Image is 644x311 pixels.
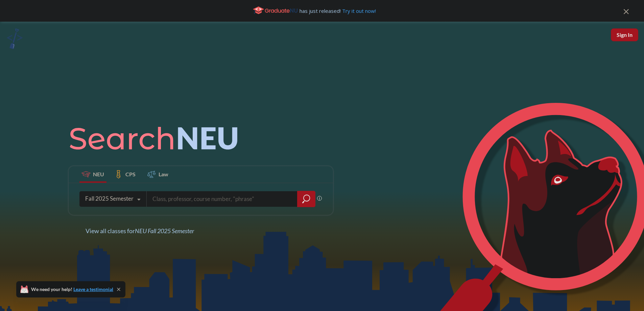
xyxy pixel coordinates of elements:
[31,287,113,292] span: We need your help!
[93,170,104,178] span: NEU
[135,227,194,235] span: NEU Fall 2025 Semester
[85,195,134,202] div: Fall 2025 Semester
[125,170,136,178] span: CPS
[7,28,23,49] img: sandbox logo
[341,7,376,14] a: Try it out now!
[7,28,23,51] a: sandbox logo
[300,7,376,15] span: has just released!
[159,170,168,178] span: Law
[152,192,292,206] input: Class, professor, course number, "phrase"
[302,194,310,204] svg: magnifying glass
[73,286,113,292] a: Leave a testimonial
[86,227,194,235] span: View all classes for
[611,28,638,41] button: Sign In
[297,191,315,207] div: magnifying glass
